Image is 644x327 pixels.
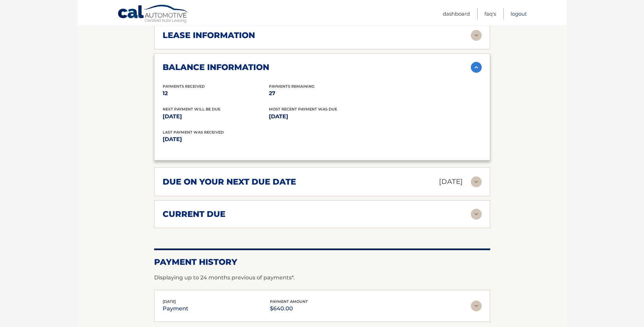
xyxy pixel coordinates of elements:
p: [DATE] [163,135,322,144]
img: accordion-rest.svg [471,30,482,41]
p: [DATE] [163,112,269,121]
p: 12 [163,89,269,98]
span: Last Payment was received [163,130,224,135]
span: [DATE] [163,299,176,304]
p: [DATE] [439,176,463,188]
a: Cal Automotive [117,4,189,24]
img: accordion-rest.svg [471,209,482,220]
img: accordion-rest.svg [471,176,482,187]
span: Most Recent Payment Was Due [269,107,337,111]
a: FAQ's [484,8,496,19]
h2: Payment History [154,257,490,267]
p: 27 [269,89,375,98]
a: Dashboard [443,8,470,19]
span: Payments Remaining [269,84,314,89]
h2: balance information [163,62,269,72]
p: Displaying up to 24 months previous of payments*. [154,274,490,282]
img: accordion-active.svg [471,62,482,73]
h2: due on your next due date [163,177,296,187]
span: payment amount [270,299,308,304]
img: accordion-rest.svg [471,300,482,311]
span: Next Payment will be due [163,107,220,111]
h2: current due [163,209,225,219]
span: Payments Received [163,84,205,89]
a: Logout [511,8,527,19]
p: payment [163,304,188,313]
h2: lease information [163,30,255,40]
p: [DATE] [269,112,375,121]
p: $640.00 [270,304,308,313]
